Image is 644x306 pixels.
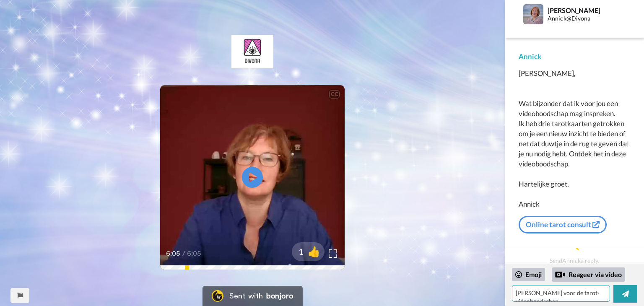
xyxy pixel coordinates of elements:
div: Reageer via video [552,267,625,282]
div: Sent with [229,292,263,300]
img: Profile Image [523,4,543,24]
img: Bonjoro Logo [212,290,223,302]
span: 1 [292,246,304,257]
a: Online tarot consult [519,216,607,233]
div: bonjoro [266,292,293,300]
img: cbc18a4a-4837-465f-aa82-a9482c55f527 [231,35,273,68]
span: 👍 [304,245,325,258]
div: [PERSON_NAME] [548,6,621,14]
div: Emoji [512,268,545,281]
div: Annick [519,52,631,62]
div: Annick@Divona [548,15,621,22]
div: [PERSON_NAME], Wat bijzonder dat ik voor jou een videoboodschap mag inspreken. Ik heb drie tarotk... [519,68,631,209]
div: CC [329,90,340,99]
span: 6:05 [166,249,181,259]
button: 1👍 [292,242,325,261]
textarea: [PERSON_NAME] voor de tarot-videoboodschap👏 [512,285,610,302]
div: Reply by Video [555,270,565,280]
span: 6:05 [187,249,202,259]
span: / [182,249,185,259]
a: Bonjoro LogoSent withbonjoro [203,286,302,306]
